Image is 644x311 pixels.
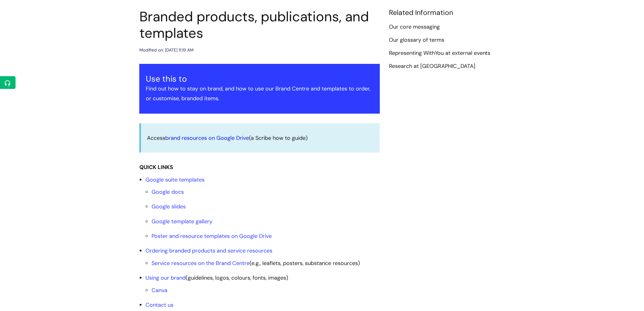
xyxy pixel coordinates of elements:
a: Google slides [152,203,186,210]
a: Google template gallery [152,218,212,225]
div: Modified on: [DATE] 11:19 AM [139,46,194,54]
a: Research at [GEOGRAPHIC_DATA] [389,62,475,70]
a: Google docs [152,188,184,196]
a: Contact us [145,301,173,309]
p: Find out how to stay on brand, and how to use our Brand Centre and templates to order, or customi... [146,84,373,104]
a: Representing WithYou at external events [389,49,491,57]
a: Service resources on the Brand Centre [152,260,250,267]
a: Using our brand [145,274,186,281]
h1: Branded products, publications, and templates [139,9,380,41]
a: Canva [152,287,167,294]
p: Access (a Scribe how to guide) [147,133,374,143]
a: Poster and resource templates on Google Drive [152,232,272,240]
a: Google suite templates [145,176,205,183]
h4: Related Information [389,9,505,17]
a: Our core messaging [389,23,440,31]
a: Our glossary of terms [389,36,444,44]
strong: QUICK LINKS [139,164,173,171]
li: (guidelines, logos, colours, fonts, images) [145,273,380,295]
a: brand resources on Google Drive [165,134,249,142]
h3: Use this to [146,74,373,84]
a: Ordering branded products and service resources [145,247,272,254]
li: (e.g., leaflets, posters, substance resources) [152,258,380,268]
